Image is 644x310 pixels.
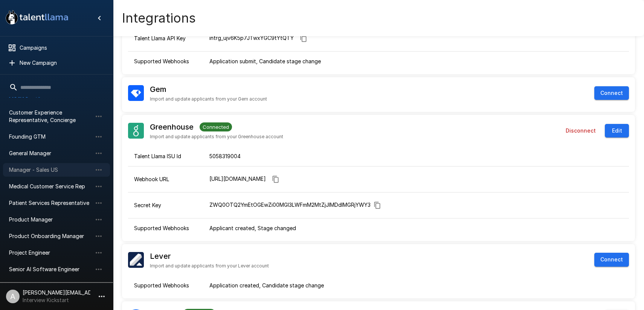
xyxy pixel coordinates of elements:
[203,218,629,238] td: Applicant created, Stage changed
[128,147,203,166] td: Talent Llama ISU Id
[150,250,171,262] h6: Lever
[203,147,629,166] td: 5058319004
[203,276,629,295] td: Application created, Candidate stage change
[203,192,629,218] td: ZWQ0OTQ2YmEtOGEwZi00MGI3LWFmM2MtZjJlMDdlMGRjYWY3
[150,121,194,133] h6: Greenhouse
[563,124,599,138] button: Disconnect
[128,123,144,139] img: greenhouse_logo.jpeg
[128,166,203,192] td: Webhook URL
[122,10,196,26] h4: Integrations
[128,85,144,101] img: gem_logo.jpg
[594,86,629,100] button: Connect
[128,252,144,268] img: lever_logo.png
[150,133,283,140] span: Import and update applicants from your Greenhouse account
[150,262,269,270] span: Import and update applicants from your Lever account
[128,218,203,238] td: Supported Webhooks
[200,124,232,130] span: Connected
[128,192,203,218] td: Secret Key
[203,51,629,71] td: Application submit, Candidate stage change
[605,124,629,138] button: Edit
[203,166,629,192] td: [URL][DOMAIN_NAME]
[594,253,629,267] button: Connect
[150,95,267,103] span: Import and update applicants from your Gem account
[128,276,203,295] td: Supported Webhooks
[128,51,203,71] td: Supported Webhooks
[128,26,203,52] td: Talent Llama API Key
[203,26,629,52] td: intrg_ujv6K5p7JTwxYGC9tYtQTY
[150,83,166,95] h6: Gem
